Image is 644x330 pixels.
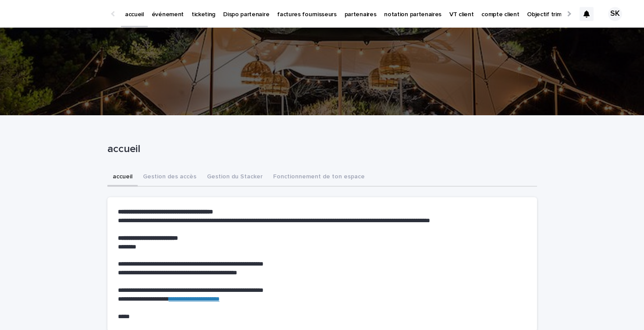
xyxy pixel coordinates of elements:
[268,168,370,187] button: Fonctionnement de ton espace
[202,168,268,187] button: Gestion du Stacker
[608,7,622,21] div: SK
[107,143,534,156] p: accueil
[138,168,202,187] button: Gestion des accès
[107,168,138,187] button: accueil
[18,5,103,23] img: Ls34BcGeRexTGTNfXpUC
